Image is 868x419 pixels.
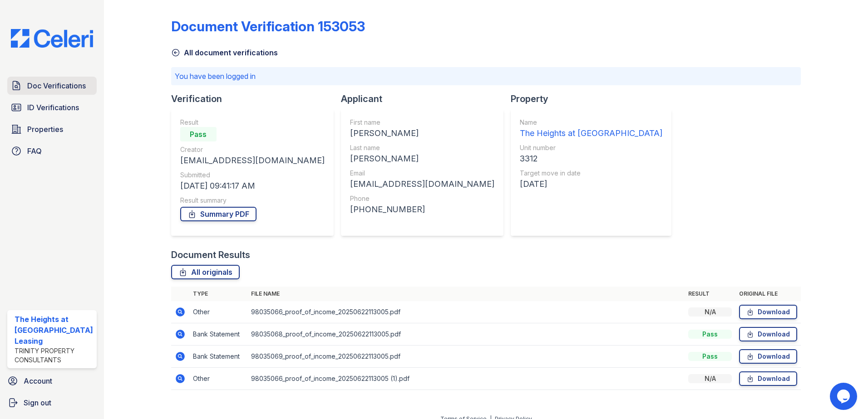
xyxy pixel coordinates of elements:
[739,349,797,364] a: Download
[4,394,100,412] a: Sign out
[180,207,256,221] a: Summary PDF
[520,118,662,140] a: Name The Heights at [GEOGRAPHIC_DATA]
[520,169,662,178] div: Target move in date
[27,146,42,156] span: FAQ
[180,196,325,205] div: Result summary
[175,71,798,82] p: You have been logged in
[171,248,250,261] div: Document Results
[350,118,494,127] div: First name
[15,346,93,365] div: Trinity Property Consultants
[688,307,732,317] div: N/A
[688,330,732,339] div: Pass
[739,327,797,341] a: Download
[180,180,325,192] div: [DATE] 09:41:17 AM
[189,287,247,301] th: Type
[24,397,51,408] span: Sign out
[189,368,247,390] td: Other
[247,368,685,390] td: 98035066_proof_of_income_20250622113005 (1).pdf
[4,29,100,48] img: CE_Logo_Blue-a8612792a0a2168367f1c8372b55b34899dd931a85d93a1a3d3e32e68fde9ad4.png
[180,154,325,167] div: [EMAIL_ADDRESS][DOMAIN_NAME]
[171,93,341,105] div: Verification
[688,352,732,361] div: Pass
[520,152,662,165] div: 3312
[350,127,494,140] div: [PERSON_NAME]
[171,265,240,279] a: All originals
[15,314,93,346] div: The Heights at [GEOGRAPHIC_DATA] Leasing
[511,93,679,105] div: Property
[7,98,97,117] a: ID Verifications
[520,143,662,152] div: Unit number
[171,47,278,58] a: All document verifications
[350,169,494,178] div: Email
[171,18,365,34] div: Document Verification 153053
[189,301,247,323] td: Other
[180,145,325,154] div: Creator
[180,127,217,141] div: Pass
[189,346,247,368] td: Bank Statement
[180,171,325,180] div: Submitted
[735,287,801,301] th: Original file
[27,102,79,113] span: ID Verifications
[247,301,685,323] td: 98035066_proof_of_income_20250622113005.pdf
[180,118,325,127] div: Result
[520,127,662,140] div: The Heights at [GEOGRAPHIC_DATA]
[4,372,100,390] a: Account
[685,287,735,301] th: Result
[7,77,97,95] a: Doc Verifications
[739,305,797,319] a: Download
[7,120,97,138] a: Properties
[24,375,52,386] span: Account
[350,152,494,165] div: [PERSON_NAME]
[27,80,86,91] span: Doc Verifications
[350,194,494,203] div: Phone
[520,178,662,190] div: [DATE]
[688,374,732,383] div: N/A
[520,118,662,127] div: Name
[247,287,685,301] th: File name
[27,124,63,135] span: Properties
[7,142,97,160] a: FAQ
[247,323,685,346] td: 98035068_proof_of_income_20250622113005.pdf
[350,178,494,190] div: [EMAIL_ADDRESS][DOMAIN_NAME]
[739,371,797,386] a: Download
[350,143,494,152] div: Last name
[189,323,247,346] td: Bank Statement
[350,203,494,216] div: [PHONE_NUMBER]
[247,346,685,368] td: 98035069_proof_of_income_20250622113005.pdf
[830,383,859,410] iframe: chat widget
[341,93,511,105] div: Applicant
